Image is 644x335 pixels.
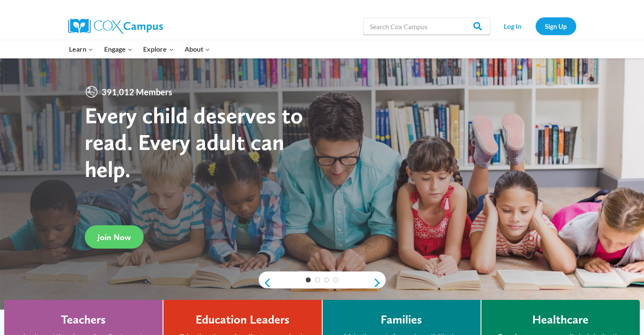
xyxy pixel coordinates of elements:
[315,277,320,282] a: 2
[85,102,303,183] strong: Every child deserves to read. Every adult can help.
[64,40,216,58] nav: Primary Navigation
[495,17,531,35] a: Log In
[363,18,490,35] input: Search Cox Campus
[61,313,106,327] h4: Teachers
[196,313,290,327] h4: Education Leaders
[381,313,422,327] h4: Families
[185,44,210,55] span: About
[97,232,131,242] span: Join Now
[259,274,386,291] div: content slider buttons
[259,278,271,288] a: previous
[98,85,176,99] span: 391,012 Members
[495,17,576,35] nav: Secondary Navigation
[324,277,329,282] a: 3
[333,277,338,282] a: 4
[143,44,174,55] span: Explore
[306,277,311,282] a: 1
[85,225,144,249] a: Join Now
[68,19,163,34] img: Cox Campus
[69,44,93,55] span: Learn
[373,278,386,288] a: next
[532,313,589,327] h4: Healthcare
[104,44,133,55] span: Engage
[536,17,576,35] a: Sign Up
